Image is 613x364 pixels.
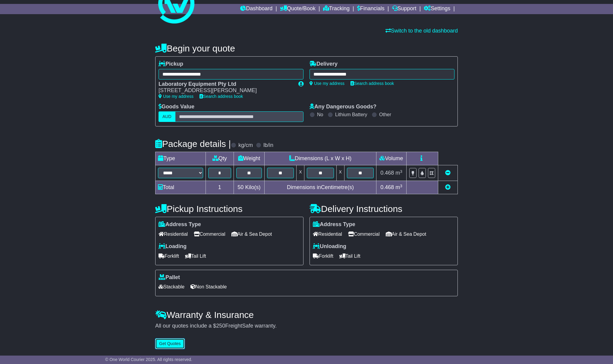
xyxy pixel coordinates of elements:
label: Unloading [313,243,346,250]
a: Search address book [351,81,394,86]
span: m [395,170,402,176]
a: Dashboard [240,4,272,14]
td: Qty [206,152,234,165]
label: Loading [159,243,187,250]
td: Type [156,152,206,165]
a: Use my address [310,81,344,86]
td: Dimensions in Centimetre(s) [265,181,376,194]
a: Tracking [323,4,350,14]
a: Quote/Book [280,4,316,14]
a: Search address book [200,94,243,99]
h4: Warranty & Insurance [155,310,458,320]
label: Pickup [159,61,183,67]
span: 250 [216,323,225,329]
label: kg/cm [238,142,253,149]
label: Lithium Battery [335,112,367,117]
label: lb/in [263,142,273,149]
td: Weight [234,152,265,165]
span: Stackable [159,282,184,291]
h4: Pickup Instructions [155,204,303,214]
button: Get Quotes [155,338,185,349]
a: Switch to the old dashboard [385,28,458,34]
span: Tail Lift [339,251,360,261]
span: Commercial [194,229,225,239]
div: Laboratory Equipment Pty Ltd [159,81,292,88]
label: Goods Value [159,104,194,110]
span: m [395,184,402,190]
span: 0.468 [380,184,394,190]
a: Add new item [445,184,451,190]
h4: Package details | [155,139,231,149]
span: Forklift [313,251,333,261]
span: Residential [159,229,188,239]
a: Use my address [159,94,193,99]
a: Remove this item [445,170,451,176]
label: Delivery [310,61,338,67]
span: Tail Lift [185,251,206,261]
td: Kilo(s) [234,181,265,194]
sup: 3 [400,184,402,188]
span: 0.468 [380,170,394,176]
span: 50 [237,184,244,190]
a: Settings [424,4,450,14]
span: Residential [313,229,342,239]
h4: Begin your quote [155,43,458,53]
label: Pallet [159,274,180,281]
div: All our quotes include a $ FreightSafe warranty. [155,323,458,329]
span: © One World Courier 2025. All rights reserved. [105,357,192,362]
td: x [336,165,344,181]
label: Other [379,112,391,117]
td: Volume [376,152,406,165]
span: Air & Sea Depot [386,229,426,239]
label: AUD [159,111,175,122]
td: Dimensions (L x W x H) [265,152,376,165]
span: Non Stackable [190,282,227,291]
h4: Delivery Instructions [310,204,458,214]
span: Forklift [159,251,179,261]
a: Support [392,4,417,14]
label: No [317,112,323,117]
label: Any Dangerous Goods? [310,104,376,110]
td: x [297,165,304,181]
div: [STREET_ADDRESS][PERSON_NAME] [159,87,292,94]
sup: 3 [400,169,402,174]
span: Air & Sea Depot [231,229,272,239]
label: Address Type [159,221,201,228]
span: Commercial [348,229,379,239]
label: Address Type [313,221,355,228]
td: Total [156,181,206,194]
td: 1 [206,181,234,194]
a: Financials [357,4,385,14]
